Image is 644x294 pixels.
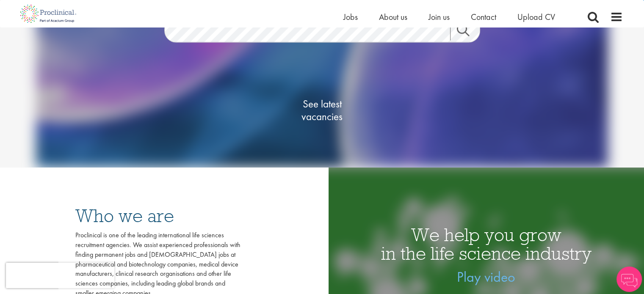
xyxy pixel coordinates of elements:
[450,24,486,41] a: Job search submit button
[343,11,358,22] a: Jobs
[428,11,450,22] a: Join us
[457,268,515,286] a: Play video
[6,263,114,288] iframe: reCAPTCHA
[517,11,555,22] a: Upload CV
[471,11,496,22] a: Contact
[280,98,365,123] span: See latest vacancies
[280,64,365,157] a: See latestvacancies
[616,267,642,292] img: Chatbot
[75,206,240,225] h3: Who we are
[379,11,407,22] a: About us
